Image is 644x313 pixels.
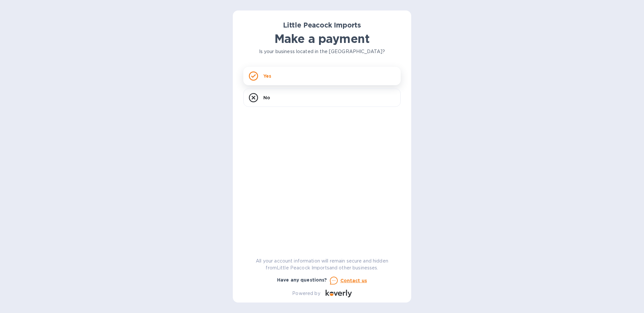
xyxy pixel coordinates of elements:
[277,277,327,283] b: Have any questions?
[292,290,320,297] p: Powered by
[340,278,367,283] u: Contact us
[243,32,401,46] h1: Make a payment
[283,21,361,29] b: Little Peacock Imports
[243,48,401,55] p: Is your business located in the [GEOGRAPHIC_DATA]?
[263,73,271,79] p: Yes
[263,94,270,101] p: No
[243,258,401,271] p: All your account information will remain secure and hidden from Little Peacock Imports and other ...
